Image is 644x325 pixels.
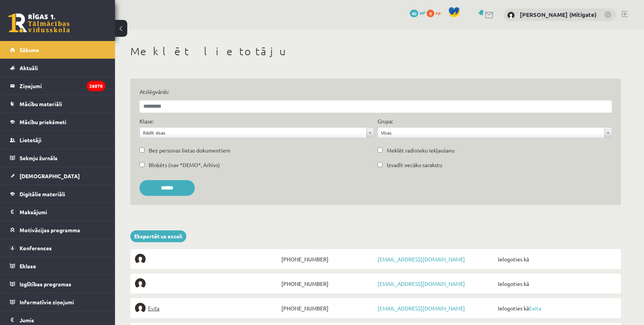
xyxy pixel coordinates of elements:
[10,131,105,149] a: Lietotāji
[10,95,105,113] a: Mācību materiāli
[20,154,58,161] span: Sekmju žurnāls
[496,303,616,314] span: Ielogoties kā
[149,161,220,169] label: Bloķēts (nav *DEMO*, Arhīvs)
[140,128,373,138] a: Rādīt visas
[279,254,376,264] span: [PHONE_NUMBER]
[279,278,376,289] span: [PHONE_NUMBER]
[130,230,186,242] a: Eksportēt uz exceli
[378,128,611,138] a: Visas
[378,256,465,263] a: [EMAIL_ADDRESS][DOMAIN_NAME]
[279,303,376,314] span: [PHONE_NUMBER]
[20,281,71,287] span: Izglītības programas
[20,203,105,221] legend: Maksājumi
[135,303,279,314] a: Evita
[381,128,601,138] span: Visas
[20,46,39,53] span: Sākums
[378,305,465,312] a: [EMAIL_ADDRESS][DOMAIN_NAME]
[10,77,105,95] a: Ziņojumi26870
[20,100,62,107] span: Mācību materiāli
[140,88,612,96] label: Atslēgvārds:
[20,118,66,125] span: Mācību priekšmeti
[10,113,105,131] a: Mācību priekšmeti
[149,146,230,154] label: Bez personas lietas dokumentiem
[20,227,80,233] span: Motivācijas programma
[410,10,418,17] span: 40
[10,149,105,167] a: Sekmju žurnāls
[148,303,159,314] span: Evita
[10,293,105,311] a: Informatīvie ziņojumi
[143,128,363,138] span: Rādīt visas
[20,136,41,143] span: Lietotāji
[378,280,465,287] a: [EMAIL_ADDRESS][DOMAIN_NAME]
[87,81,105,91] i: 26870
[410,10,426,16] a: 40 mP
[10,239,105,257] a: Konferences
[507,11,515,19] img: Vitālijs Viļums (Mitigate)
[130,45,621,58] h1: Meklēt lietotāju
[20,172,80,179] span: [DEMOGRAPHIC_DATA]
[8,13,70,33] a: Rīgas 1. Tālmācības vidusskola
[10,203,105,221] a: Maksājumi
[10,221,105,239] a: Motivācijas programma
[20,317,34,323] span: Jumis
[10,41,105,59] a: Sākums
[427,10,434,17] span: 0
[20,190,65,197] span: Digitālie materiāli
[10,59,105,77] a: Aktuāli
[496,278,616,289] span: Ielogoties kā
[427,10,444,16] a: 0 xp
[20,299,74,305] span: Informatīvie ziņojumi
[520,11,596,18] a: [PERSON_NAME] (Mitigate)
[387,161,442,169] label: Izvadīt vecāku sarakstu
[20,77,105,95] legend: Ziņojumi
[10,167,105,185] a: [DEMOGRAPHIC_DATA]
[419,10,426,16] span: mP
[20,64,38,71] span: Aktuāli
[10,257,105,275] a: Eklase
[135,303,146,314] img: Evita
[20,245,52,251] span: Konferences
[10,275,105,293] a: Izglītības programas
[20,263,36,269] span: Eklase
[496,254,616,264] span: Ielogoties kā
[378,117,393,125] label: Grupa:
[435,10,440,16] span: xp
[140,117,154,125] label: Klase:
[529,305,541,312] a: Evita
[10,185,105,203] a: Digitālie materiāli
[387,146,455,154] label: Meklēt radinieku iekļaušanu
